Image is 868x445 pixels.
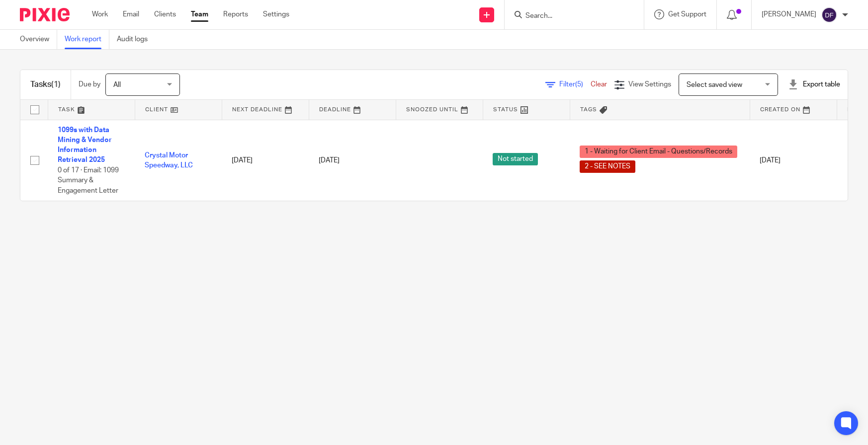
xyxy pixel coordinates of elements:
a: Work report [65,30,109,49]
a: Overview [20,30,57,49]
a: 1099s with Data Mining & Vendor Information Retrieval 2025 [58,127,112,164]
td: [DATE] [222,120,309,201]
a: Settings [263,9,289,19]
a: Reports [223,9,248,19]
span: (5) [575,81,583,88]
span: All [113,81,121,88]
a: Clear [591,81,607,88]
p: Due by [79,79,100,89]
a: Audit logs [117,30,155,49]
a: Clients [154,9,176,19]
td: [DATE] [750,120,837,201]
span: View Settings [628,81,671,88]
p: [PERSON_NAME] [762,9,816,19]
a: Team [191,9,208,19]
span: Select saved view [687,81,742,88]
span: 0 of 17 · Email: 1099 Summary & Engagement Letter [58,167,119,194]
a: Email [123,9,139,19]
span: Get Support [668,11,706,18]
div: Export table [788,79,840,89]
a: Work [92,9,108,19]
a: Crystal Motor Speedway, LLC [145,152,193,169]
span: 2 - SEE NOTES [580,160,635,173]
input: Search [524,12,614,21]
h1: Tasks [30,79,61,90]
span: (1) [51,80,61,88]
span: Filter [559,81,591,88]
span: Tags [580,107,597,112]
img: Pixie [20,8,70,21]
span: Not started [493,153,538,165]
img: svg%3E [821,7,837,23]
span: 1 - Waiting for Client Email - Questions/Records [580,146,737,158]
img: _Logo.png [847,154,859,166]
div: [DATE] [319,155,386,165]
